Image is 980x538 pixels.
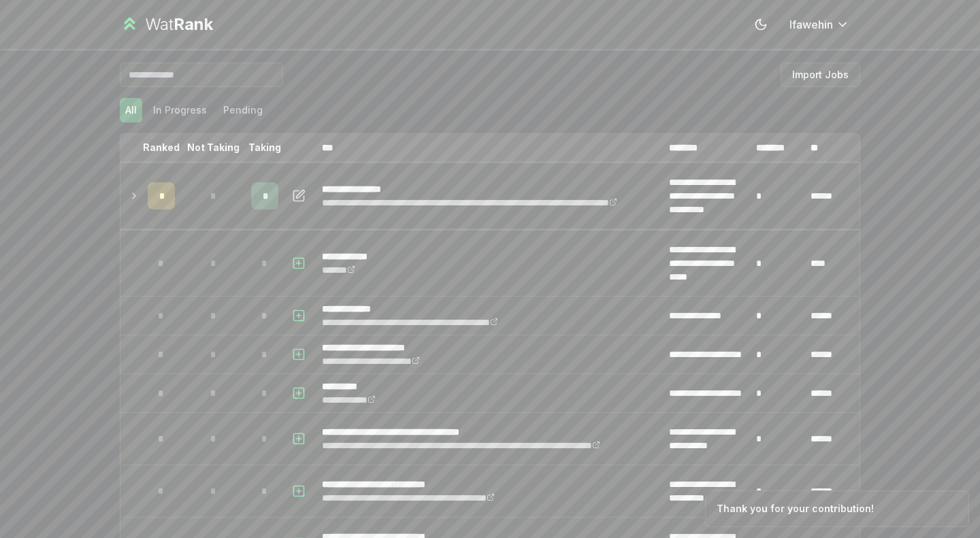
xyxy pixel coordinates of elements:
p: Taking [248,141,281,154]
div: Wat [145,14,213,35]
span: lfawehin [789,16,833,33]
a: WatRank [120,14,213,35]
button: Import Jobs [781,63,860,87]
button: All [120,98,142,122]
button: lfawehin [779,12,860,37]
button: In Progress [148,98,212,122]
p: Not Taking [187,141,240,154]
div: Thank you for your contribution! [717,502,874,516]
p: Ranked [143,141,180,154]
button: Pending [218,98,268,122]
span: Rank [174,14,213,34]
